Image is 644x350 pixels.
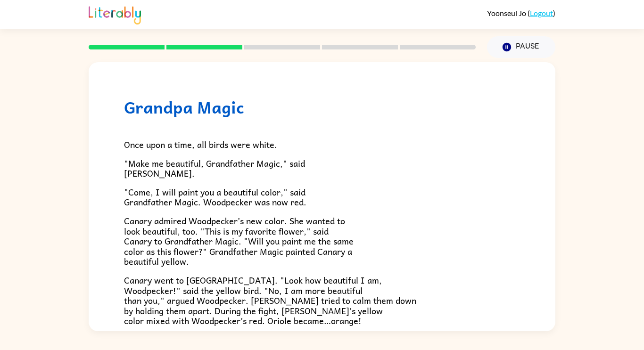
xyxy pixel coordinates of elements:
[124,214,354,268] span: Canary admired Woodpecker’s new color. She wanted to look beautiful, too. "This is my favorite fl...
[124,273,416,327] span: Canary went to [GEOGRAPHIC_DATA]. "Look how beautiful I am, Woodpecker!" said the yellow bird. "N...
[124,156,305,180] span: "Make me beautiful, Grandfather Magic," said [PERSON_NAME].
[530,8,553,17] a: Logout
[124,98,520,117] h1: Grandpa Magic
[487,8,555,17] div: ( )
[487,36,555,58] button: Pause
[124,138,277,151] span: Once upon a time, all birds were white.
[89,4,141,24] img: Literably
[124,185,306,209] span: "Come, I will paint you a beautiful color," said Grandfather Magic. Woodpecker was now red.
[487,8,528,17] span: Yoonseul Jo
